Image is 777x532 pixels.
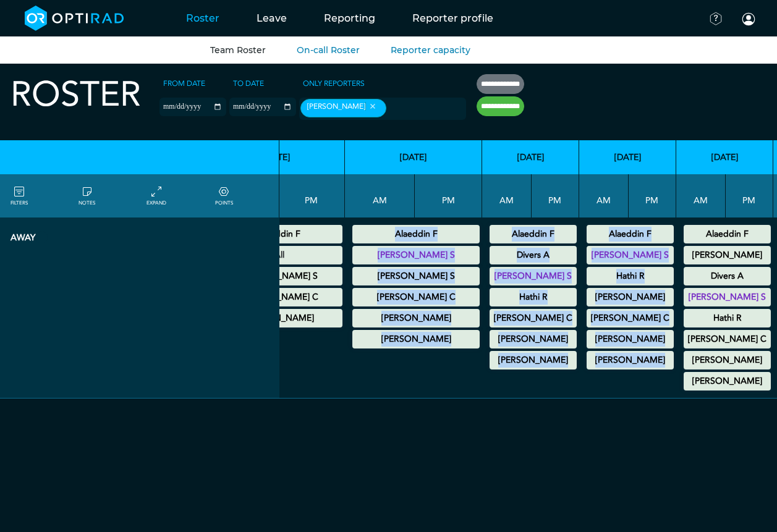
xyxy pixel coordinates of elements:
div: Annual Leave 00:00 - 23:59 [490,330,577,348]
summary: [PERSON_NAME] [588,332,672,347]
summary: [PERSON_NAME] S [354,248,478,263]
summary: Alaeddin F [354,227,478,242]
th: AM [676,174,726,217]
div: Maternity Leave 00:00 - 23:59 [587,309,674,327]
summary: [PERSON_NAME] S [588,248,672,263]
div: Annual Leave 00:00 - 23:59 [587,225,674,243]
summary: [PERSON_NAME] C [588,311,672,326]
img: brand-opti-rad-logos-blue-and-white-d2f68631ba2948856bd03f2d395fb146ddc8fb01b4b6e9315ea85fa773367... [25,6,124,31]
div: Maternity Leave 00:00 - 23:59 [352,288,480,306]
summary: [PERSON_NAME] [588,353,672,368]
summary: [PERSON_NAME] C [491,311,575,326]
div: Other Leave 00:00 - 23:59 [490,351,577,369]
th: [DATE] [676,140,773,174]
div: Annual Leave 00:00 - 23:59 [684,225,771,243]
summary: [PERSON_NAME] [354,311,478,326]
summary: Hathi R [686,311,769,326]
div: Other Leave 00:00 - 23:59 [684,372,771,391]
a: collapse/expand expected points [215,185,233,207]
div: Annual Leave 00:00 - 23:59 [490,267,577,285]
div: Annual Leave 00:00 - 23:59 [587,330,674,348]
div: Annual Leave 00:00 - 23:59 [352,309,480,327]
input: null [389,103,391,114]
summary: [PERSON_NAME] [686,248,769,263]
label: To date [229,74,268,93]
summary: [PERSON_NAME] [354,332,478,347]
div: Annual Leave 00:00 - 23:59 [684,288,771,306]
th: PM [532,174,579,217]
th: [DATE] [482,140,579,174]
summary: Alaeddin F [491,227,575,242]
summary: Divers A [491,248,575,263]
div: Other Leave 00:00 - 23:59 [352,330,480,348]
summary: [PERSON_NAME] [686,353,769,368]
div: Other Leave 00:00 - 23:59 [587,351,674,369]
div: Annual Leave 00:00 - 23:59 [587,267,674,285]
summary: [PERSON_NAME] S [354,269,478,284]
label: From date [159,74,209,93]
th: PM [415,174,482,217]
summary: Hathi R [588,269,672,284]
div: [PERSON_NAME] [300,99,386,117]
div: Annual Leave 00:00 - 23:59 [684,267,771,285]
div: Annual Leave 00:00 - 23:59 [684,246,771,264]
div: Annual Leave 00:00 - 23:59 [587,246,674,264]
summary: Hathi R [491,290,575,305]
summary: [PERSON_NAME] [491,332,575,347]
a: Team Roster [210,44,266,56]
summary: [PERSON_NAME] [491,353,575,368]
a: On-call Roster [297,44,360,56]
label: Only Reporters [299,74,368,93]
th: [DATE] [345,140,482,174]
a: Reporter capacity [391,44,470,56]
a: show/hide notes [79,185,95,207]
div: Annual Leave 00:00 - 23:59 [352,246,480,264]
summary: Divers A [686,269,769,284]
div: Annual Leave 00:00 - 23:59 [352,267,480,285]
summary: [PERSON_NAME] S [686,290,769,305]
div: Maternity Leave 00:00 - 23:59 [490,309,577,327]
summary: [PERSON_NAME] [686,374,769,389]
button: Remove item: '34e6f8c5-333f-46ff-bc76-0b025db09ec5' [365,102,380,111]
a: collapse/expand entries [146,185,166,207]
div: Annual Leave 00:00 - 23:59 [352,225,480,243]
summary: Alaeddin F [588,227,672,242]
summary: Alaeddin F [686,227,769,242]
div: Annual Leave 00:00 - 23:59 [490,246,577,264]
div: Maternity Leave 00:00 - 23:59 [684,330,771,348]
summary: [PERSON_NAME] [588,290,672,305]
th: PM [629,174,676,217]
h2: Roster [11,74,141,116]
th: PM [726,174,773,217]
th: AM [482,174,532,217]
summary: [PERSON_NAME] C [686,332,769,347]
summary: [PERSON_NAME] C [354,290,478,305]
div: Annual Leave 00:00 - 23:59 [684,351,771,369]
th: AM [579,174,629,217]
th: PM [278,174,345,217]
div: Annual Leave 00:00 - 23:59 [684,309,771,327]
summary: [PERSON_NAME] S [491,269,575,284]
th: AM [345,174,415,217]
div: Annual Leave 00:00 - 23:59 [587,288,674,306]
div: Annual Leave 00:00 - 23:59 [490,288,577,306]
a: FILTERS [11,185,28,207]
div: Annual Leave 00:00 - 23:59 [490,225,577,243]
th: [DATE] [579,140,676,174]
